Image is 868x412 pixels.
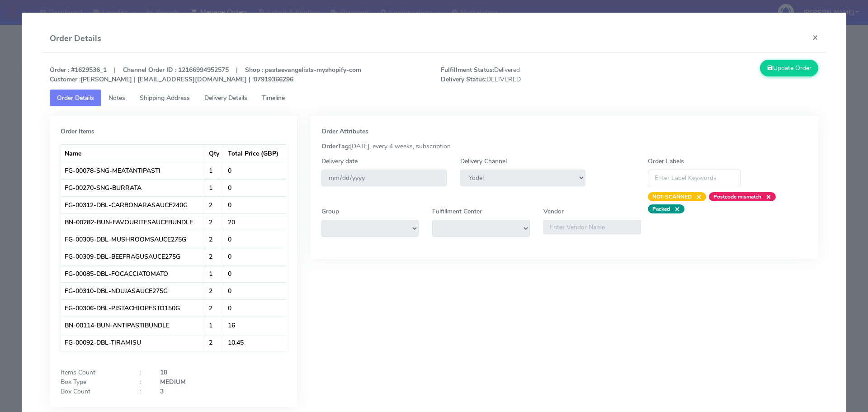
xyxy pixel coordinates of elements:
[160,387,164,396] strong: 3
[133,387,153,396] div: :
[224,162,286,179] td: 0
[205,213,224,231] td: 2
[61,127,94,136] strong: Order Items
[61,196,205,213] td: FG-00312-DBL-CARBONARASAUCE240G
[434,65,630,84] span: Delivered DELIVERED
[50,75,80,84] strong: Customer :
[262,94,285,102] span: Timeline
[205,334,224,351] td: 2
[160,378,186,386] strong: MEDIUM
[61,299,205,317] td: FG-00306-DBL-PISTACHIOPESTO150G
[61,213,205,231] td: BN-00282-BUN-FAVOURITESAUCEBUNDLE
[321,156,358,166] label: Delivery date
[140,94,190,102] span: Shipping Address
[224,196,286,213] td: 0
[61,179,205,196] td: FG-00270-SNG-BURRATA
[205,196,224,213] td: 2
[760,60,819,76] button: Update Order
[648,170,741,186] input: Enter Label Keywords
[61,282,205,299] td: FG-00310-DBL-NDUJASAUCE275G
[61,334,205,351] td: FG-00092-DBL-TIRAMISU
[205,299,224,317] td: 2
[224,248,286,265] td: 0
[61,317,205,334] td: BN-00114-BUN-ANTIPASTIBUNDLE
[224,265,286,282] td: 0
[50,33,101,45] h4: Order Details
[61,231,205,248] td: FG-00305-DBL-MUSHROOMSAUCE275G
[57,94,94,102] span: Order Details
[652,193,692,200] strong: NOT-SCANNED
[224,213,286,231] td: 20
[160,368,167,377] strong: 18
[761,192,771,201] span: ×
[460,156,507,166] label: Delivery Channel
[224,299,286,317] td: 0
[441,75,486,84] strong: Delivery Status:
[54,377,133,387] div: Box Type
[204,94,247,102] span: Delivery Details
[205,317,224,334] td: 1
[543,207,564,216] label: Vendor
[224,179,286,196] td: 0
[205,145,224,162] th: Qty
[441,66,494,74] strong: Fulfillment Status:
[432,207,482,216] label: Fulfillment Center
[205,179,224,196] td: 1
[50,90,819,106] ul: Tabs
[652,205,670,213] strong: Packed
[805,25,826,49] button: Close
[205,248,224,265] td: 2
[224,334,286,351] td: 10.45
[543,220,641,234] input: Enter Vendor Name
[321,207,339,216] label: Group
[224,282,286,299] td: 0
[205,162,224,179] td: 1
[224,317,286,334] td: 16
[648,156,684,166] label: Order Labels
[61,265,205,282] td: FG-00085-DBL-FOCACCIATOMATO
[315,142,815,151] div: [DATE], every 4 weeks, subscription
[224,145,286,162] th: Total Price (GBP)
[713,193,761,200] strong: Postcode mismatch
[61,248,205,265] td: FG-00309-DBL-BEEFRAGUSAUCE275G
[321,142,350,151] strong: OrderTag:
[61,145,205,162] th: Name
[670,204,680,213] span: ×
[692,192,702,201] span: ×
[224,231,286,248] td: 0
[205,265,224,282] td: 1
[205,282,224,299] td: 2
[108,94,125,102] span: Notes
[50,66,361,84] strong: Order : #1629536_1 | Channel Order ID : 12166994952575 | Shop : pastaevangelists-myshopify-com [P...
[321,127,368,136] strong: Order Attributes
[205,231,224,248] td: 2
[133,377,153,387] div: :
[133,368,153,377] div: :
[54,387,133,396] div: Box Count
[61,162,205,179] td: FG-00078-SNG-MEATANTIPASTI
[54,368,133,377] div: Items Count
